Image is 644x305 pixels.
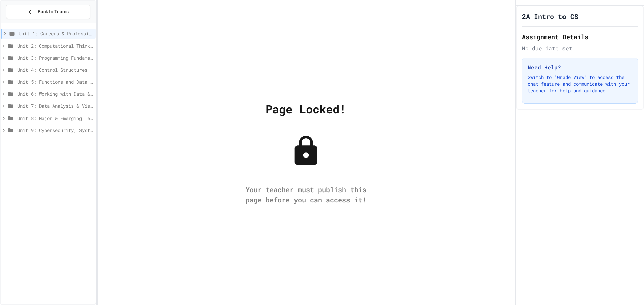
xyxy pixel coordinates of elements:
[17,66,93,73] span: Unit 4: Control Structures
[17,115,93,122] span: Unit 8: Major & Emerging Technologies
[17,127,93,134] span: Unit 9: Cybersecurity, Systems & Networking
[522,12,578,21] h1: 2A Intro to CS
[528,74,632,94] p: Switch to "Grade View" to access the chat feature and communicate with your teacher for help and ...
[239,184,373,205] div: Your teacher must publish this page before you can access it!
[38,8,69,15] span: Back to Teams
[17,102,93,109] span: Unit 7: Data Analysis & Visualization
[19,30,93,37] span: Unit 1: Careers & Professionalism
[522,44,638,52] div: No due date set
[528,63,632,71] h3: Need Help?
[522,32,638,42] h2: Assignment Details
[17,90,93,97] span: Unit 6: Working with Data & Files
[266,100,346,118] div: Page Locked!
[6,5,90,19] button: Back to Teams
[17,42,93,49] span: Unit 2: Computational Thinking & Problem-Solving
[17,54,93,61] span: Unit 3: Programming Fundamentals
[17,78,93,85] span: Unit 5: Functions and Data Structures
